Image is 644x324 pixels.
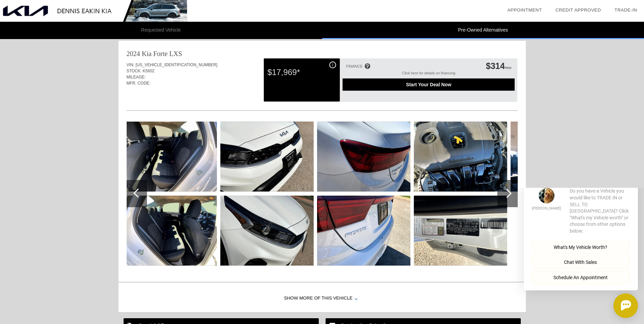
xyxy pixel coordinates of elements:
[127,81,151,86] span: MFR. CODE:
[343,71,515,78] div: Click here for details on financing
[317,122,410,192] img: 8c21a837c46c420eb94ffad617500bfd.jpg
[124,196,217,266] img: 86f645a3839e47c989b11f7f7bfa0c82.jpg
[510,188,644,324] iframe: Chat Assistance
[351,82,506,87] span: Start Your Deal Now
[220,196,314,266] img: 85c4dfaccc4c4753ae1987ecc77b3288.jpg
[169,49,182,58] div: LXS
[220,122,314,192] img: 5d559f8b657b41f6adff74253b27fc92.jpg
[414,196,507,266] img: 45f776a1abfa4748a6c1f9293f51145e.jpg
[511,122,604,192] img: 51fb0bdcbada4e32a515892ffb6127a7.jpg
[143,69,154,73] span: K5602
[127,49,168,58] div: 2024 Kia Forte
[486,61,505,71] span: $314
[346,64,363,68] div: FINANCE
[507,7,542,13] a: Appointment
[127,75,146,79] span: MILEAGE:
[268,64,336,81] div: $17,969*
[329,61,336,68] div: i
[135,62,217,67] span: [US_VEHICLE_IDENTIFICATION_NUMBER]
[127,69,142,73] span: STOCK:
[127,90,518,101] div: Quoted on [DATE] 2:34:31 PM
[486,61,511,71] div: /mo
[317,196,410,266] img: 866362ceda504362bb674bb1b4764348.jpg
[555,7,601,13] a: Credit Approved
[118,285,526,312] div: Show More of this Vehicle
[614,7,637,13] a: Trade-In
[127,62,134,67] span: VIN:
[414,122,507,192] img: 26352815923a41c0a624465c919c32ce.jpg
[124,122,217,192] img: 1d17f8c0716044bd9e980fe7ec0c4d0b.jpg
